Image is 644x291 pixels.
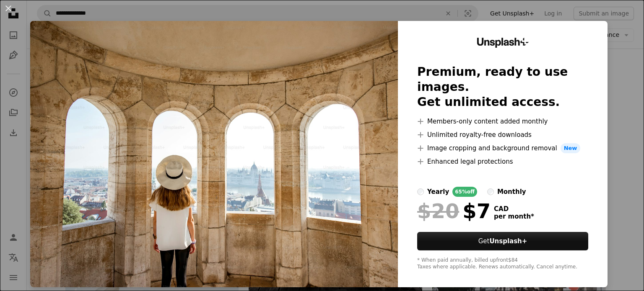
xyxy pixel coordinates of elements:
div: * When paid annually, billed upfront $84 Taxes where applicable. Renews automatically. Cancel any... [417,257,588,270]
div: monthly [497,187,526,197]
span: $20 [417,200,459,222]
span: per month * [494,213,534,220]
div: 65% off [452,187,477,197]
div: yearly [427,187,449,197]
h2: Premium, ready to use images. Get unlimited access. [417,64,588,110]
li: Unlimited royalty-free downloads [417,130,588,140]
div: $7 [417,200,491,222]
input: monthly [487,188,494,195]
li: Enhanced legal protections [417,157,588,167]
span: CAD [494,205,534,213]
button: GetUnsplash+ [417,232,588,250]
strong: Unsplash+ [489,237,527,245]
span: New [561,143,581,153]
li: Members-only content added monthly [417,116,588,126]
input: yearly65%off [417,188,424,195]
li: Image cropping and background removal [417,143,588,153]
